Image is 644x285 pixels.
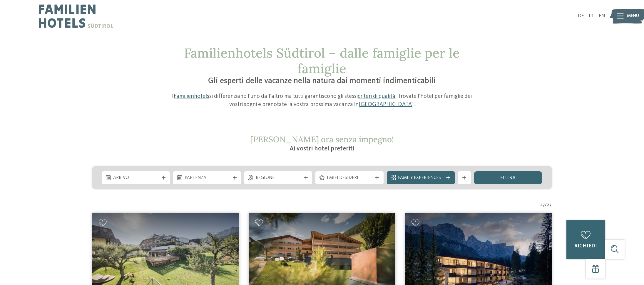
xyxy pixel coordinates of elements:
span: filtra [500,175,516,181]
span: Partenza [185,175,230,181]
span: 27 [547,202,552,208]
span: Arrivo [113,175,158,181]
span: / [545,202,547,208]
a: richiedi [566,220,605,259]
span: Gli esperti delle vacanze nella natura dai momenti indimenticabili [208,77,436,85]
p: I si differenziano l’uno dall’altro ma tutti garantiscono gli stessi . Trovate l’hotel per famigl... [168,93,476,109]
span: Family Experiences [398,175,443,181]
span: Regione [256,175,301,181]
span: Ai vostri hotel preferiti [290,145,354,152]
span: [PERSON_NAME] ora senza impegno! [250,134,394,145]
a: IT [589,14,594,19]
span: 27 [540,202,545,208]
span: Familienhotels Südtirol – dalle famiglie per le famiglie [184,45,460,77]
span: I miei desideri [327,175,372,181]
a: [GEOGRAPHIC_DATA] [359,102,414,108]
a: criteri di qualità [358,93,395,99]
a: EN [599,14,605,19]
span: richiedi [574,244,597,249]
a: Familienhotels [174,93,209,99]
span: Menu [627,13,639,19]
a: DE [578,14,584,19]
